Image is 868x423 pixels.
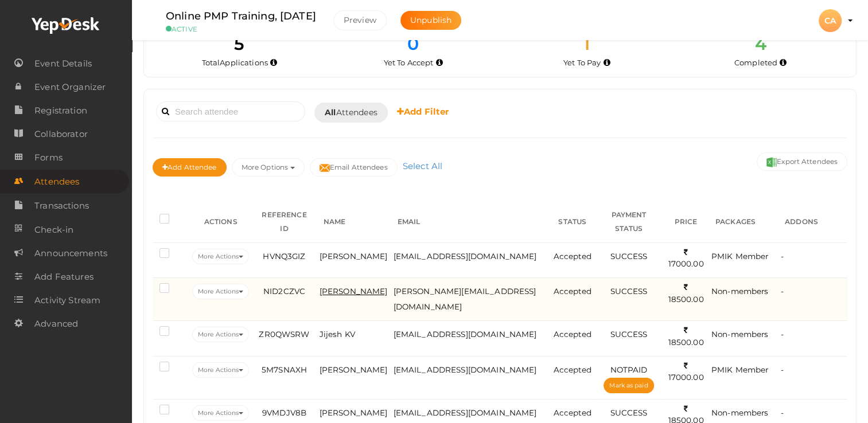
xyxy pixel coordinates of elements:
[192,327,249,342] button: More Actions
[400,160,445,171] a: Select All
[554,408,591,417] span: Accepted
[166,8,316,25] label: Online PMP Training, [DATE]
[310,158,398,177] button: Email Attendees
[333,10,387,30] button: Preview
[407,33,419,54] span: 0
[394,365,537,374] span: [EMAIL_ADDRESS][DOMAIN_NAME]
[436,60,443,66] i: Yet to be accepted by organizer
[192,362,249,378] button: More Actions
[819,9,842,32] div: CA
[711,287,769,296] span: Non-members
[153,158,227,177] button: Add Attendee
[320,287,388,296] span: [PERSON_NAME]
[232,158,305,177] button: More Options
[202,58,268,67] span: Total
[609,382,648,389] span: Mark as paid
[394,408,537,417] span: [EMAIL_ADDRESS][DOMAIN_NAME]
[711,365,769,374] span: PMIK Member
[709,201,778,243] th: PACKAGES
[594,201,663,243] th: PAYMENT STATUS
[263,252,305,261] span: HVNQ3GIZ
[263,287,305,296] span: NID2CZVC
[320,330,355,339] span: Jijesh KV
[325,107,336,117] b: All
[400,11,461,30] button: Unpublish
[668,283,703,304] span: 18500.00
[781,252,784,261] span: -
[781,330,784,339] span: -
[757,152,847,171] button: Export Attendees
[610,287,647,296] span: SUCCESS
[34,99,87,122] span: Registration
[610,408,647,417] span: SUCCESS
[394,287,536,311] span: [PERSON_NAME][EMAIL_ADDRESS][DOMAIN_NAME]
[394,330,537,339] span: [EMAIL_ADDRESS][DOMAIN_NAME]
[34,265,94,288] span: Add Features
[192,405,249,421] button: More Actions
[34,52,92,75] span: Event Details
[551,201,594,243] th: STATUS
[778,201,847,243] th: ADDONS
[34,170,79,193] span: Attendees
[234,33,244,54] span: 5
[554,252,591,261] span: Accepted
[711,330,769,339] span: Non-members
[554,330,591,339] span: Accepted
[563,58,601,67] span: Yet To Pay
[317,201,391,243] th: NAME
[819,15,842,26] profile-pic: CA
[554,365,591,374] span: Accepted
[34,312,78,335] span: Advanced
[734,58,777,67] span: Completed
[781,408,784,417] span: -
[34,146,63,169] span: Forms
[34,218,73,241] span: Check-in
[815,9,845,33] button: CA
[189,201,252,243] th: ACTIONS
[192,284,249,299] button: More Actions
[663,201,709,243] th: PRICE
[755,33,766,54] span: 4
[320,408,388,417] span: [PERSON_NAME]
[781,287,784,296] span: -
[384,58,434,67] span: Yet To Accept
[262,365,307,374] span: 5M7SNAXH
[262,408,306,417] span: 9VMDJV8B
[262,210,306,233] span: REFERENCE ID
[780,60,787,66] i: Accepted and completed payment succesfully
[320,365,388,374] span: [PERSON_NAME]
[34,194,89,217] span: Transactions
[166,25,316,33] small: ACTIVE
[34,289,100,312] span: Activity Stream
[34,242,107,265] span: Announcements
[610,252,647,261] span: SUCCESS
[668,248,703,269] span: 17000.00
[711,252,769,261] span: PMIK Member
[781,365,784,374] span: -
[156,101,305,122] input: Search attendee
[325,107,377,119] span: Attendees
[34,123,88,146] span: Collaborator
[668,361,703,382] span: 17000.00
[610,365,647,374] span: NOTPAID
[34,76,106,99] span: Event Organizer
[711,408,769,417] span: Non-members
[604,60,610,66] i: Accepted by organizer and yet to make payment
[554,287,591,296] span: Accepted
[192,249,249,264] button: More Actions
[394,252,537,261] span: [EMAIL_ADDRESS][DOMAIN_NAME]
[668,326,703,347] span: 18500.00
[766,157,777,167] img: excel.svg
[220,58,268,67] span: Applications
[270,60,277,66] i: Total number of applications
[583,33,590,54] span: 1
[320,163,330,173] img: mail-filled.svg
[604,378,653,393] button: Mark as paid
[397,106,449,117] b: Add Filter
[410,15,451,25] span: Unpublish
[391,201,551,243] th: EMAIL
[259,330,309,339] span: ZR0QWSRW
[320,252,388,261] span: [PERSON_NAME]
[610,330,647,339] span: SUCCESS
